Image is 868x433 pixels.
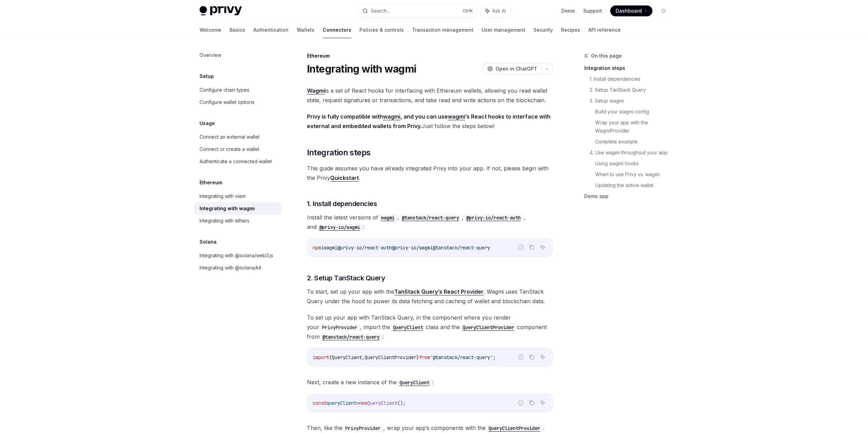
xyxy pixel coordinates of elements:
a: QueryClientProvider [460,324,517,330]
span: from [419,354,430,360]
span: '@tanstack/react-query' [430,354,493,360]
button: Search...CtrlK [358,5,477,17]
a: Wallets [297,22,314,38]
a: Complete example [595,136,674,147]
div: Authenticate a connected wallet [200,157,272,166]
span: 2. Setup TanStack Query [307,273,385,283]
button: Report incorrect code [516,398,525,407]
a: Quickstart [330,174,359,182]
a: Authentication [253,22,289,38]
button: Report incorrect code [516,243,525,252]
a: Wrap your app with the WagmiProvider [595,117,674,136]
code: PrivyProvider [319,324,360,331]
a: Basics [230,22,245,38]
a: Connect an external wallet [194,131,281,143]
span: 1. Install dependencies [307,199,377,208]
a: wagmi [378,214,397,221]
span: { [329,354,332,360]
code: @tanstack/react-query [399,214,462,221]
div: Integrating with viem [200,192,246,200]
div: Integrating with @solana/kit [200,264,261,272]
a: @tanstack/react-query [399,214,462,221]
a: Integrating with wagmi [194,202,281,215]
div: Connect or create a wallet [200,145,259,153]
a: Updating the active wallet [595,180,674,191]
a: Policies & controls [359,22,404,38]
span: To set up your app with TanStack Query, in the component where you render your , import the class... [307,313,553,341]
a: Using wagmi hooks [595,158,674,169]
a: 1. Install dependencies [590,74,674,84]
button: Copy the contents from the code block [527,353,536,361]
a: Transaction management [412,22,473,38]
button: Ask AI [481,5,511,17]
img: light logo [200,6,242,16]
a: When to use Privy vs. wagmi [595,169,674,180]
a: Connectors [323,22,351,38]
span: , [362,354,365,360]
a: @privy-io/wagmi [317,223,363,230]
a: Support [583,7,602,14]
code: QueryClient [397,379,432,386]
a: Integration steps [584,63,674,74]
div: Configure chain types [200,86,249,94]
h5: Solana [200,238,217,246]
a: User management [482,22,525,38]
div: Ethereum [307,52,553,59]
a: Overview [194,49,281,61]
a: Demo [561,7,575,14]
code: wagmi [378,214,397,221]
h5: Ethereum [200,179,222,187]
a: wagmi [383,113,400,120]
div: Integrating with wagmi [200,204,255,213]
span: (); [397,400,406,406]
a: 3. Setup wagmi [590,95,674,106]
span: Just follow the steps below! [307,112,553,131]
a: Authenticate a connected wallet [194,155,281,168]
a: Wagmi [307,87,325,94]
span: npm [313,245,321,251]
a: 2. Setup TanStack Query [590,84,674,95]
button: Ask AI [538,243,547,252]
span: @privy-io/wagmi [392,245,433,251]
span: Ctrl K [463,8,473,14]
a: Build your wagmi config [595,106,674,117]
button: Open in ChatGPT [483,63,541,75]
span: new [359,400,367,406]
code: @tanstack/react-query [320,333,382,341]
a: Dashboard [610,5,652,16]
code: QueryClientProvider [486,424,543,432]
h5: Usage [200,119,215,127]
span: To start, set up your app with the . Wagmi uses TanStack Query under the hood to power its data f... [307,287,553,306]
span: Ask AI [492,7,506,14]
a: Integrating with @solana/kit [194,262,281,274]
span: wagmi [324,245,337,251]
a: Configure wallet options [194,96,281,108]
code: @privy-io/wagmi [317,223,363,231]
a: TanStack Query’s React Provider [394,288,484,295]
a: @tanstack/react-query [320,333,382,340]
a: wagmi [448,113,465,120]
span: QueryClient [367,400,397,406]
span: Open in ChatGPT [496,65,537,72]
span: On this page [591,52,622,60]
span: @tanstack/react-query [433,245,490,251]
div: Connect an external wallet [200,133,260,141]
code: @privy-io/react-auth [464,214,524,221]
div: Overview [200,51,221,59]
span: Dashboard [616,7,642,14]
code: QueryClient [390,324,426,331]
span: const [313,400,326,406]
button: Ask AI [538,353,547,361]
button: Copy the contents from the code block [527,243,536,252]
a: QueryClient [397,379,432,386]
span: is a set of React hooks for interfacing with Ethereum wallets, allowing you read wallet state, re... [307,86,553,105]
a: QueryClientProvider [486,424,543,431]
span: queryClient [326,400,356,406]
a: Integrating with ethers [194,215,281,227]
button: Copy the contents from the code block [527,398,536,407]
a: Recipes [561,22,580,38]
span: This guide assumes you have already integrated Privy into your app. If not, please begin with the... [307,164,553,183]
a: Connect or create a wallet [194,143,281,155]
button: Toggle dark mode [658,5,669,16]
span: Next, create a new instance of the : [307,377,553,387]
